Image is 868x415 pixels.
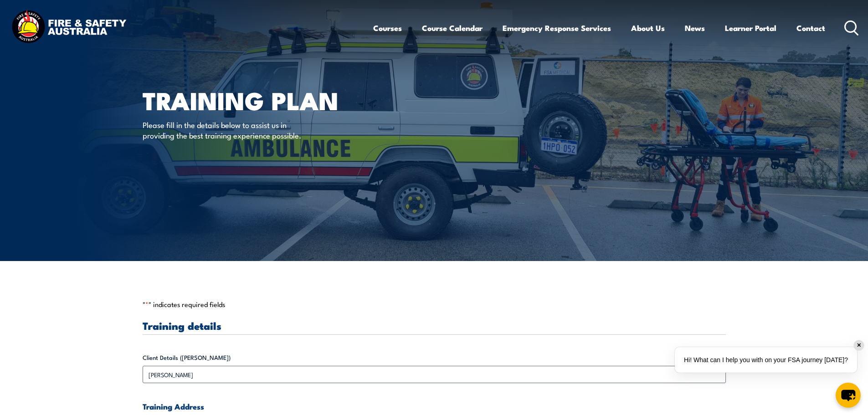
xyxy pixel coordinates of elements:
a: Contact [796,16,825,40]
a: Emergency Response Services [503,16,611,40]
a: About Us [631,16,665,40]
h1: Training plan [143,89,368,111]
h3: Training details [143,320,726,331]
a: Course Calendar [422,16,483,40]
div: ✕ [854,340,864,350]
button: chat-button [836,383,861,408]
a: News [685,16,705,40]
label: Client Details ([PERSON_NAME]) [143,353,726,362]
div: Hi! What can I help you with on your FSA journey [DATE]? [675,347,857,373]
p: Please fill in the details below to assist us in providing the best training experience possible. [143,119,309,141]
p: " " indicates required fields [143,300,726,309]
a: Learner Portal [725,16,776,40]
a: Courses [373,16,402,40]
h4: Training Address [143,401,726,411]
